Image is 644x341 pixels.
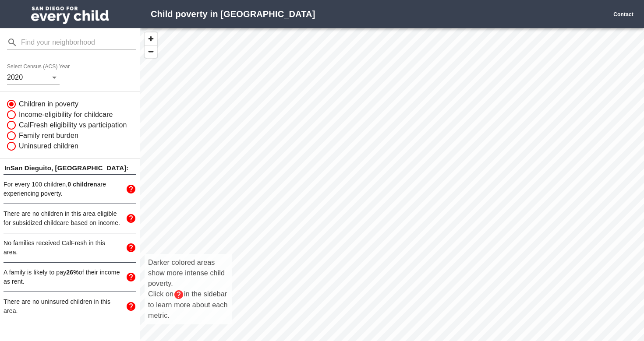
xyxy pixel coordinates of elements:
[4,292,136,321] div: There are no uninsured children in this area.
[4,263,136,292] div: A family is likely to pay26%of their income as rent.
[4,175,136,204] div: For every 100 children,0 childrenare experiencing poverty.
[66,269,78,276] strong: 26 %
[19,130,78,141] span: Family rent burden
[4,162,136,174] p: In San Dieguito , [GEOGRAPHIC_DATA]:
[4,298,110,314] span: There are no uninsured children in this area.
[4,233,136,262] div: No families received CalFresh in this area.
[4,210,120,226] span: There are no children in this area eligible for subsidized childcare based on income.
[7,64,73,70] label: Select Census (ACS) Year
[4,269,120,285] span: A family is likely to pay of their income as rent.
[613,11,633,18] a: Contact
[4,181,106,197] span: For every 100 children, are experiencing poverty.
[4,239,105,256] span: No families received CalFresh in this area.
[4,204,136,233] div: There are no children in this area eligible for subsidized childcare based on income.
[19,109,113,120] span: Income-eligibility for childcare
[19,120,127,130] span: CalFresh eligibility vs participation
[31,7,109,24] img: San Diego for Every Child logo
[7,70,60,84] div: 2020
[145,32,157,45] button: Zoom In
[151,9,315,19] strong: Child poverty in [GEOGRAPHIC_DATA]
[21,35,136,49] input: Find your neighborhood
[19,141,78,151] span: Uninsured children
[145,45,157,58] button: Zoom Out
[19,99,78,109] span: Children in poverty
[67,181,97,188] span: 0 children
[148,257,229,321] p: Darker colored areas show more intense child poverty. Click on in the sidebar to learn more about...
